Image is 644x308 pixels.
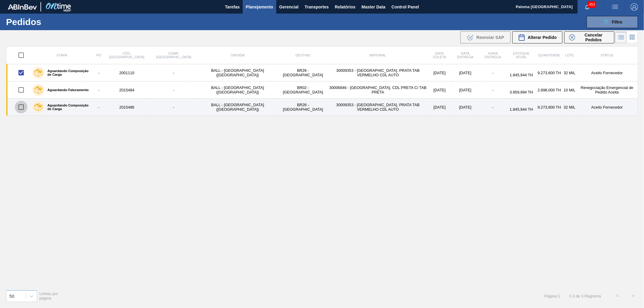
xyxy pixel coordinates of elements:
[625,288,640,303] button: >
[578,3,597,11] button: Notificações
[44,103,91,111] label: Aguardando Composição de Carga
[94,99,104,116] td: -
[479,81,507,99] td: -
[57,53,67,57] span: Etapa
[476,35,504,40] span: Reenviar SAP
[538,53,560,57] span: Quantidade
[452,64,479,81] td: [DATE]
[150,64,197,81] td: -
[197,64,278,81] td: BALL - [GEOGRAPHIC_DATA] ([GEOGRAPHIC_DATA])
[428,81,452,99] td: [DATE]
[528,35,557,40] span: Alterar Pedido
[485,52,501,59] span: Hora Entrega
[6,64,638,81] a: Aguardando Composição de Carga-2001110-BALL - [GEOGRAPHIC_DATA] ([GEOGRAPHIC_DATA])BR26 - [GEOGRA...
[479,64,507,81] td: -
[150,99,197,116] td: -
[576,64,638,81] td: Aceito Fornecedor
[428,64,452,81] td: [DATE]
[428,99,452,116] td: [DATE]
[578,33,610,42] span: Cancelar Pedidos
[96,53,101,57] span: PO
[278,81,328,99] td: BR02 - [GEOGRAPHIC_DATA]
[156,52,191,59] span: Comp. [GEOGRAPHIC_DATA]
[612,20,623,24] span: Filtro
[563,81,576,99] td: 10 MIL
[8,4,37,10] img: TNhmsLtSVTkK8tSr43FrP2fwEKptu5GPRR3wAAAABJRU5ErkJggg==
[109,52,144,59] span: Cód. [GEOGRAPHIC_DATA]
[576,99,638,116] td: Aceito Fornecedor
[361,3,385,11] span: Master Data
[631,3,638,11] img: Logout
[601,53,613,57] span: Status
[370,53,386,57] span: Material
[544,294,560,298] span: Página : 1
[6,81,638,99] a: Aguardando Faturamento-2015484-BALL - [GEOGRAPHIC_DATA] ([GEOGRAPHIC_DATA])BR02 - [GEOGRAPHIC_DAT...
[563,99,576,116] td: 32 MIL
[588,1,596,8] span: 453
[627,32,638,43] div: Visão em Cards
[563,64,576,81] td: 32 MIL
[225,3,240,11] span: Tarefas
[335,3,355,11] span: Relatórios
[611,3,619,11] img: userActions
[197,99,278,116] td: BALL - [GEOGRAPHIC_DATA] ([GEOGRAPHIC_DATA])
[457,52,473,59] span: Data entrega
[296,53,311,57] span: Destino
[510,73,533,77] span: 1.845,944 TH
[104,81,150,99] td: 2015484
[564,31,614,43] button: Cancelar Pedidos
[279,3,299,11] span: Gerencial
[433,52,446,59] span: Data coleta
[569,294,601,298] span: 1 - 3 de 3 Registros
[328,81,428,99] td: 30006846 - [GEOGRAPHIC_DATA]. CDL PRETA C/ TAB PRETA
[104,64,150,81] td: 2001110
[9,294,14,299] div: 50
[246,3,273,11] span: Planejamento
[460,31,511,43] div: Reenviar SAP
[513,52,530,59] span: Estoque atual
[94,81,104,99] td: -
[564,31,614,43] div: Cancelar Pedidos em Massa
[328,99,428,116] td: 30009353 - [GEOGRAPHIC_DATA]. PRATA TAB VERMELHO CDL AUTO
[305,3,329,11] span: Transportes
[565,53,574,57] span: Lote
[615,32,627,43] div: Visão em Lista
[328,64,428,81] td: 30009353 - [GEOGRAPHIC_DATA]. PRATA TAB VERMELHO CDL AUTO
[587,16,638,28] button: Filtro
[40,291,58,300] span: Linhas por página
[512,31,562,43] button: Alterar Pedido
[610,288,625,303] button: <
[278,64,328,81] td: BR26 - [GEOGRAPHIC_DATA]
[510,107,533,112] span: 1.845,944 TH
[6,99,638,116] a: Aguardando Composição de Carga-2015486-BALL - [GEOGRAPHIC_DATA] ([GEOGRAPHIC_DATA])BR26 - [GEOGRA...
[278,99,328,116] td: BR26 - [GEOGRAPHIC_DATA]
[536,81,563,99] td: 2.898,000 TH
[536,64,563,81] td: 9.273,600 TH
[576,81,638,99] td: Renegociação Emergencial de Pedido Aceita
[452,99,479,116] td: [DATE]
[392,3,419,11] span: Control Panel
[44,69,91,76] label: Aguardando Composição de Carga
[197,81,278,99] td: BALL - [GEOGRAPHIC_DATA] ([GEOGRAPHIC_DATA])
[231,53,244,57] span: Origem
[104,99,150,116] td: 2015486
[452,81,479,99] td: [DATE]
[94,64,104,81] td: -
[479,99,507,116] td: -
[150,81,197,99] td: -
[44,88,89,92] label: Aguardando Faturamento
[6,18,98,25] h1: Pedidos
[510,90,533,94] span: 3.859,994 TH
[536,99,563,116] td: 9.273,600 TH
